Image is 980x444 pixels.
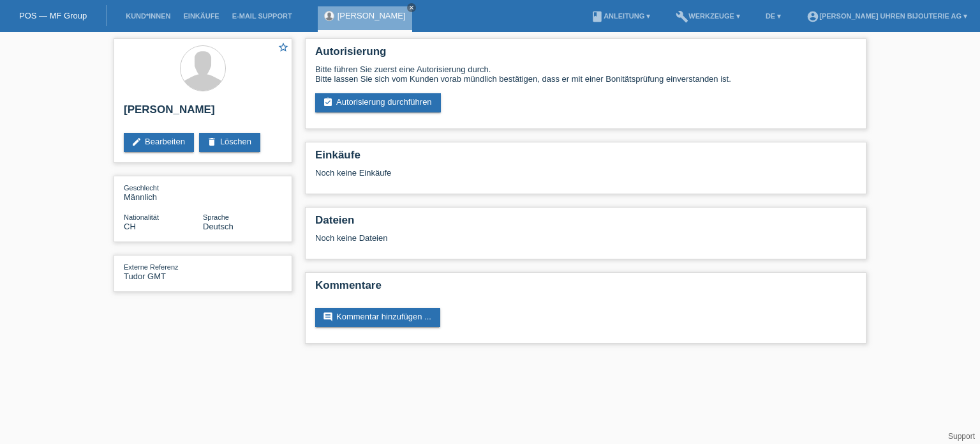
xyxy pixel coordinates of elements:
a: deleteLöschen [199,133,260,152]
div: Noch keine Einkäufe [315,168,856,187]
i: book [591,10,604,23]
a: close [407,3,416,12]
i: close [408,4,415,11]
span: Nationalität [124,213,159,221]
i: account_circle [806,10,819,23]
a: DE ▾ [759,12,787,20]
span: Deutsch [203,222,234,231]
span: Geschlecht [124,184,159,192]
i: star_border [278,42,289,53]
a: editBearbeiten [124,133,194,152]
a: Einkäufe [177,12,225,20]
i: delete [207,137,217,147]
a: star_border [278,42,289,55]
h2: [PERSON_NAME] [124,103,282,123]
a: buildWerkzeuge ▾ [669,12,746,20]
a: commentKommentar hinzufügen ... [315,308,440,327]
a: [PERSON_NAME] [338,11,406,20]
div: Noch keine Dateien [315,233,705,243]
a: assignment_turned_inAutorisierung durchführen [315,93,441,112]
a: Support [948,432,975,441]
h2: Kommentare [315,279,856,298]
h2: Dateien [315,214,856,233]
a: E-Mail Support [226,12,299,20]
span: Externe Referenz [124,263,179,271]
div: Bitte führen Sie zuerst eine Autorisierung durch. Bitte lassen Sie sich vom Kunden vorab mündlich... [315,65,856,84]
h2: Einkäufe [315,149,856,168]
i: build [676,10,688,23]
i: comment [323,312,333,322]
div: Männlich [124,183,203,202]
span: Sprache [203,213,229,221]
i: assignment_turned_in [323,97,333,107]
h2: Autorisierung [315,45,856,65]
a: account_circle[PERSON_NAME] Uhren Bijouterie AG ▾ [800,12,974,20]
a: Kund*innen [119,12,177,20]
i: edit [131,137,142,147]
a: bookAnleitung ▾ [584,12,657,20]
span: Schweiz [124,222,136,231]
div: Tudor GMT [124,262,203,281]
a: POS — MF Group [19,11,87,20]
